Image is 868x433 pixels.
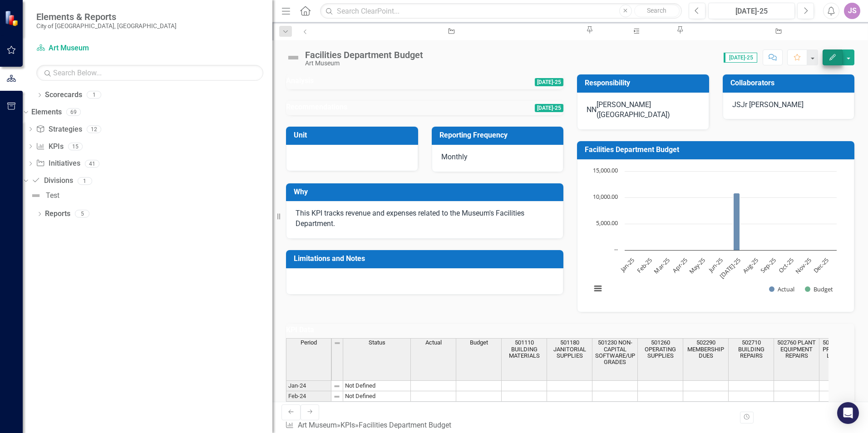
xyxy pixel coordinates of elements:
[369,340,385,346] span: Status
[359,421,451,429] div: Facilities Department Budget
[741,100,804,110] div: Jr [PERSON_NAME]
[837,402,859,424] div: Open Intercom Messenger
[503,340,545,359] span: 501110 BUILDING MATERIALS
[594,25,676,37] a: Phase I scenario Move-in
[635,256,654,275] text: Feb-25
[343,380,411,391] td: Not Defined
[75,210,89,218] div: 5
[36,158,80,169] a: Initiatives
[711,6,792,17] div: [DATE]-25
[28,188,59,203] a: Test
[732,100,741,110] div: JS
[759,256,777,275] text: Sep-25
[334,340,341,347] img: 8DAGhfEEPCf229AAAAAElFTkSuQmCC
[66,108,81,116] div: 69
[687,256,707,276] text: May-25
[294,255,559,263] h3: Limitations and Notes
[333,383,340,390] img: 8DAGhfEEPCf229AAAAAElFTkSuQmCC
[87,125,101,133] div: 12
[36,65,263,81] input: Search Below...
[741,256,760,275] text: Aug-25
[821,340,863,359] span: 504580 OTHER PROFESSIONAL SERVICES
[30,190,41,201] img: Not Defined
[315,25,585,37] a: 1-1c. Prepare/continue improvements to the off-site location for Museum operations and programs.
[593,192,618,201] text: 10,000.00
[844,3,860,19] button: JS
[305,60,423,67] div: Art Museum
[301,340,317,346] span: Period
[597,100,700,121] div: [PERSON_NAME] ([GEOGRAPHIC_DATA])
[470,340,488,346] span: Budget
[587,167,845,303] div: Chart. Highcharts interactive chart.
[535,78,563,86] span: [DATE]-25
[596,219,618,227] text: 5,000.00
[286,103,475,111] h3: Recommendations
[776,340,817,359] span: 502760 PLANT EQUIPMENT REPAIRS
[535,104,563,112] span: [DATE]-25
[320,3,682,19] input: Search ClearPoint...
[594,340,636,365] span: 501230 NON-CAPITAL SOFTWARE/UPGRADES
[671,256,689,274] text: Apr-25
[718,256,742,280] text: [DATE]-25
[777,256,795,274] text: Oct-25
[78,177,92,185] div: 1
[647,7,666,14] span: Search
[549,340,590,359] span: 501180 JANITORIAL SUPPLIES
[333,393,340,400] img: 8DAGhfEEPCf229AAAAAElFTkSuQmCC
[87,91,101,99] div: 1
[286,326,854,334] h3: KPI Data
[652,256,671,275] text: Mar-25
[36,124,82,135] a: Strategies
[286,50,301,65] img: Not Defined
[587,105,597,115] div: NN
[685,340,726,359] span: 502290 MEMBERSHIP DUES
[730,340,772,359] span: 502710 BUILDING REPAIRS
[340,421,355,429] a: KPIs
[585,79,705,87] h3: Responsibility
[634,5,680,17] button: Search
[343,391,411,402] td: Not Defined
[68,143,83,150] div: 15
[724,53,757,63] span: [DATE]-25
[45,209,70,219] a: Reports
[693,34,861,45] div: 1-4a. Execute construction to achieve the building transformation.
[36,11,177,22] span: Elements & Reports
[769,285,794,293] button: Show Actual
[296,208,554,229] p: This KPI tracks revenue and expenses related to the Museum's Facilities Department.
[31,107,62,118] a: Elements
[286,380,331,391] td: Jan-24
[323,34,577,45] div: 1-1c. Prepare/continue improvements to the off-site location for Museum operations and programs.
[85,160,99,167] div: 41
[31,176,73,186] a: Divisions
[432,145,564,172] div: Monthly
[587,167,841,303] svg: Interactive chart
[45,90,82,100] a: Scorecards
[805,285,833,293] button: Show Budget
[812,256,830,275] text: Dec-25
[425,340,442,346] span: Actual
[36,142,63,152] a: KPIs
[305,50,423,60] div: Facilities Department Budget
[36,22,177,30] small: City of [GEOGRAPHIC_DATA], [GEOGRAPHIC_DATA]
[794,256,813,275] text: Nov-25
[298,421,337,429] a: Art Museum
[294,188,559,196] h3: Why
[706,256,724,274] text: Jun-25
[285,420,455,431] div: » »
[640,340,681,359] span: 501260 OPERATING SUPPLIES
[734,193,740,250] path: Jul-25, 10,840.78. Actual.
[46,192,59,200] div: Test
[5,10,20,26] img: ClearPoint Strategy
[618,256,636,274] text: Jan-25
[592,282,604,295] button: View chart menu, Chart
[585,146,850,154] h3: Facilities Department Budget
[439,131,559,139] h3: Reporting Frequency
[36,43,150,54] a: Art Museum
[593,166,618,174] text: 15,000.00
[614,245,618,253] text: --
[708,3,795,19] button: [DATE]-25
[286,391,331,402] td: Feb-24
[602,34,667,45] div: Phase I scenario Move-in
[286,77,423,85] h3: Analysis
